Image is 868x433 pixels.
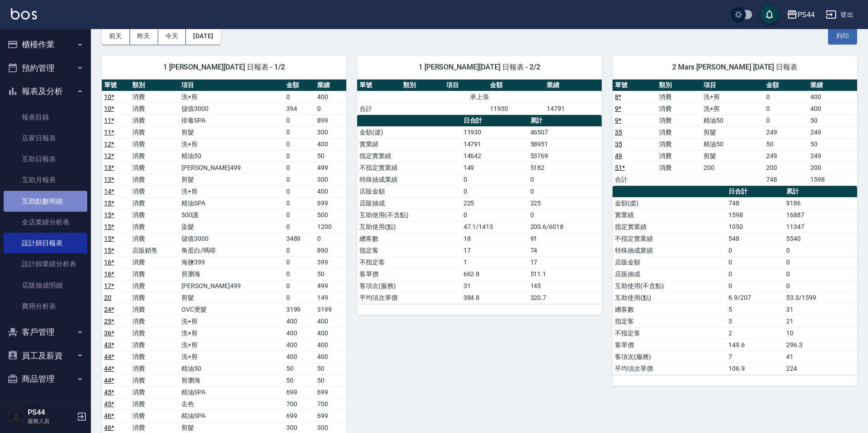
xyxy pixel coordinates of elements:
th: 累計 [528,115,602,127]
td: 消費 [130,374,179,386]
td: 699 [315,197,346,209]
td: 400 [315,91,346,103]
td: 店販抽成 [613,268,726,280]
a: 店家日報表 [4,128,87,149]
td: 洗+剪 [179,91,284,103]
td: 實業績 [613,209,726,221]
button: 報表及分析 [4,80,87,103]
td: 洗+剪 [179,185,284,197]
td: 50 [284,363,315,374]
td: 精油SPA [179,410,284,422]
a: 互助月報表 [4,169,87,190]
td: 0 [528,185,602,197]
button: 預約管理 [4,56,87,80]
td: 249 [764,150,808,162]
td: 50 [808,114,857,126]
td: 400 [284,315,315,327]
td: 0 [726,256,784,268]
td: 洗+剪 [179,138,284,150]
td: 50 [764,138,808,150]
td: 14791 [544,103,602,114]
td: 去色 [179,398,284,410]
td: 320.7 [528,292,602,304]
button: 列印 [828,28,857,45]
td: 剪髮 [179,292,284,304]
td: 50 [315,268,346,280]
td: 店販金額 [357,185,461,197]
td: 0 [284,280,315,292]
td: 消費 [657,91,701,103]
td: 50 [315,150,346,162]
td: 6.9/207 [726,292,784,304]
a: 設計師業績分析表 [4,254,87,274]
td: 消費 [657,162,701,174]
td: 3 [726,315,784,327]
td: 消費 [130,126,179,138]
td: 消費 [130,280,179,292]
td: 洗+剪 [701,103,764,114]
td: 不指定實業績 [357,162,461,174]
td: 客單價 [357,268,461,280]
a: 全店業績分析表 [4,212,87,233]
td: 699 [315,386,346,398]
a: 49 [615,152,622,159]
td: 1 [461,256,528,268]
td: 748 [726,197,784,209]
td: 1598 [808,174,857,185]
table: a dense table [357,80,602,115]
td: 消費 [130,138,179,150]
td: 0 [461,174,528,185]
td: 400 [315,138,346,150]
td: 0 [764,114,808,126]
td: 50 [808,138,857,150]
td: 200.6/6018 [528,221,602,233]
td: 384.8 [461,292,528,304]
td: 500護 [179,209,284,221]
td: 剪瀏海 [179,268,284,280]
td: 890 [315,244,346,256]
a: 店販抽成明細 [4,275,87,296]
td: [PERSON_NAME]499 [179,162,284,174]
button: 員工及薪資 [4,344,87,368]
td: 149 [461,162,528,174]
td: 精油SPA [179,386,284,398]
td: 洗+剪 [179,351,284,363]
td: 消費 [130,339,179,351]
a: 互助點數明細 [4,191,87,212]
a: 35 [615,129,622,136]
td: 21 [784,315,857,327]
td: 消費 [657,126,701,138]
td: 50 [315,374,346,386]
td: 消費 [130,221,179,233]
td: 實業績 [357,138,461,150]
td: 14791 [461,138,528,150]
td: 1050 [726,221,784,233]
td: 0 [315,233,346,244]
td: 指定實業績 [613,221,726,233]
td: 400 [315,315,346,327]
table: a dense table [613,186,857,375]
td: 0 [528,174,602,185]
td: 31 [461,280,528,292]
th: 項目 [444,80,488,91]
th: 業績 [808,80,857,91]
td: 11347 [784,221,857,233]
td: 300 [315,174,346,185]
td: 剪髮 [701,126,764,138]
td: 400 [315,339,346,351]
td: 748 [764,174,808,185]
td: 消費 [130,174,179,185]
td: 消費 [130,91,179,103]
h5: PS44 [28,408,74,417]
th: 項目 [701,80,764,91]
td: 洗+剪 [179,315,284,327]
td: 平均項次單價 [613,363,726,374]
th: 單號 [102,80,130,91]
td: 899 [315,114,346,126]
td: 消費 [130,351,179,363]
td: 0 [784,280,857,292]
td: 店販抽成 [357,197,461,209]
td: 染髮 [179,221,284,233]
button: PS44 [783,5,818,24]
td: 消費 [657,103,701,114]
